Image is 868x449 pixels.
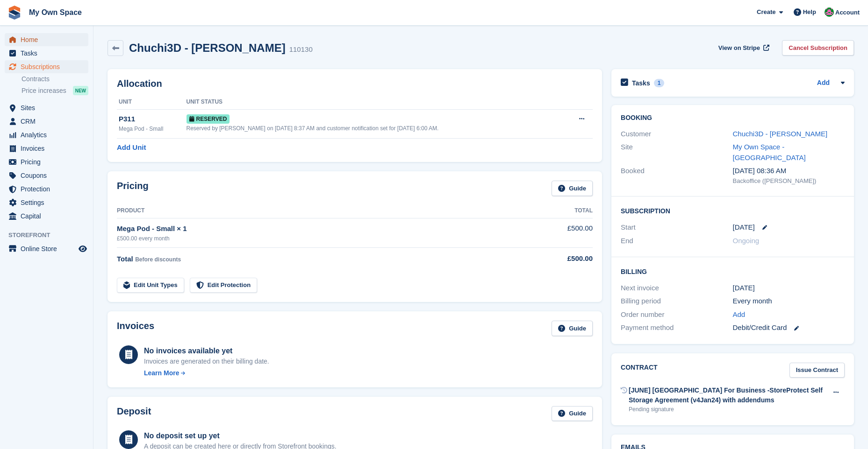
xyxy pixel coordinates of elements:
[5,33,88,46] a: menu
[629,386,827,405] div: [JUNE] [GEOGRAPHIC_DATA] For Business -StoreProtect Self Storage Agreement (v4Jan24) with addendums
[144,345,269,357] div: No invoices available yet
[5,142,88,155] a: menu
[21,210,77,223] span: Capital
[21,60,77,73] span: Subscriptions
[733,323,845,333] div: Debit/Credit Card
[621,236,732,246] div: End
[782,40,854,56] a: Cancel Subscription
[21,33,77,46] span: Home
[22,75,88,84] a: Contracts
[520,218,593,247] td: £500.00
[144,430,337,442] div: No deposit set up yet
[715,40,771,56] a: View on Stripe
[117,321,154,336] h2: Invoices
[621,363,658,378] h2: Contract
[825,7,834,17] img: Lucy Parry
[5,169,88,182] a: menu
[144,357,269,366] div: Invoices are generated on their billing date.
[21,169,77,182] span: Coupons
[621,283,732,294] div: Next invoice
[73,86,88,95] div: NEW
[187,95,564,110] th: Unit Status
[621,267,845,276] h2: Billing
[621,206,845,215] h2: Subscription
[5,242,88,255] a: menu
[129,42,286,54] h2: Chuchi3D - [PERSON_NAME]
[5,155,88,168] a: menu
[835,8,860,17] span: Account
[117,406,151,421] h2: Deposit
[119,114,187,125] div: P311
[117,255,133,263] span: Total
[5,60,88,73] a: menu
[117,234,520,243] div: £500.00 every month
[119,125,187,133] div: Mega Pod - Small
[144,368,269,378] a: Learn More
[77,243,88,254] a: Preview store
[552,406,593,421] a: Guide
[803,7,816,17] span: Help
[7,6,22,20] img: stora-icon-8386f47178a22dfd0bd8f6a31ec36ba5ce8667c1dd55bd0f319d3a0aa187defe.svg
[135,256,181,263] span: Before discounts
[5,210,88,223] a: menu
[187,114,230,124] span: Reserved
[21,128,77,141] span: Analytics
[22,86,66,95] span: Price increases
[5,128,88,141] a: menu
[621,222,732,233] div: Start
[21,196,77,209] span: Settings
[117,203,520,218] th: Product
[817,78,830,89] a: Add
[22,85,88,96] a: Price increases NEW
[718,43,760,53] span: View on Stripe
[733,296,845,307] div: Every month
[621,323,732,333] div: Payment method
[8,231,93,240] span: Storefront
[117,278,184,293] a: Edit Unit Types
[117,78,593,89] h2: Allocation
[21,115,77,128] span: CRM
[632,79,650,87] h2: Tasks
[25,5,86,20] a: My Own Space
[733,237,760,245] span: Ongoing
[621,296,732,307] div: Billing period
[629,405,827,414] div: Pending signature
[5,182,88,196] a: menu
[117,95,187,110] th: Unit
[789,363,845,378] a: Issue Contract
[21,47,77,60] span: Tasks
[520,253,593,264] div: £500.00
[190,278,257,293] a: Edit Protection
[552,181,593,196] a: Guide
[21,101,77,114] span: Sites
[5,101,88,114] a: menu
[733,166,845,176] div: [DATE] 08:36 AM
[733,143,806,161] a: My Own Space - [GEOGRAPHIC_DATA]
[733,130,828,138] a: Chuchi3D - [PERSON_NAME]
[289,44,313,55] div: 110130
[117,181,149,196] h2: Pricing
[21,142,77,155] span: Invoices
[21,242,77,255] span: Online Store
[552,321,593,336] a: Guide
[733,222,755,233] time: 2025-10-12 23:00:00 UTC
[117,224,520,234] div: Mega Pod - Small × 1
[5,196,88,209] a: menu
[733,283,845,294] div: [DATE]
[5,47,88,60] a: menu
[117,142,146,153] a: Add Unit
[520,203,593,218] th: Total
[621,142,732,163] div: Site
[621,309,732,320] div: Order number
[621,114,845,122] h2: Booking
[144,368,179,378] div: Learn More
[5,115,88,128] a: menu
[733,309,746,320] a: Add
[733,176,845,186] div: Backoffice ([PERSON_NAME])
[621,166,732,185] div: Booked
[21,182,77,196] span: Protection
[757,7,775,17] span: Create
[187,124,564,133] div: Reserved by [PERSON_NAME] on [DATE] 8:37 AM and customer notification set for [DATE] 6:00 AM.
[621,129,732,140] div: Customer
[21,155,77,168] span: Pricing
